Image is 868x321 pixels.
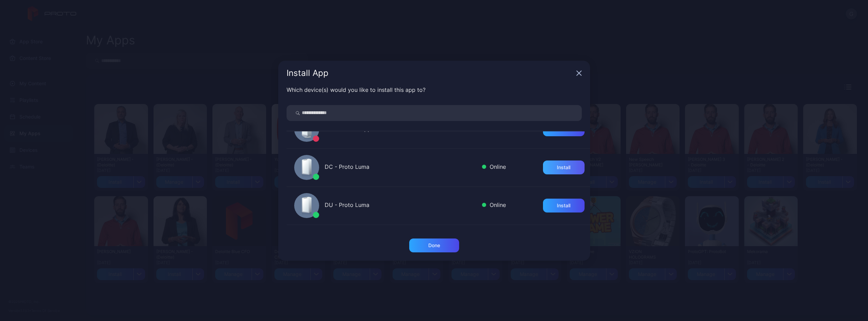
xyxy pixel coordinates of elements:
button: Done [409,238,459,252]
div: Done [428,243,440,248]
div: DU - Proto Luma [325,201,476,211]
div: Which device(s) would you like to install this app to? [287,86,582,94]
button: Install [543,160,585,174]
div: Install [557,203,570,208]
div: DC - Proto Luma [325,163,476,173]
div: Install App [287,69,573,77]
button: Install [543,199,585,212]
div: Online [482,163,506,173]
div: Install [557,165,570,170]
div: Online [482,201,506,211]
